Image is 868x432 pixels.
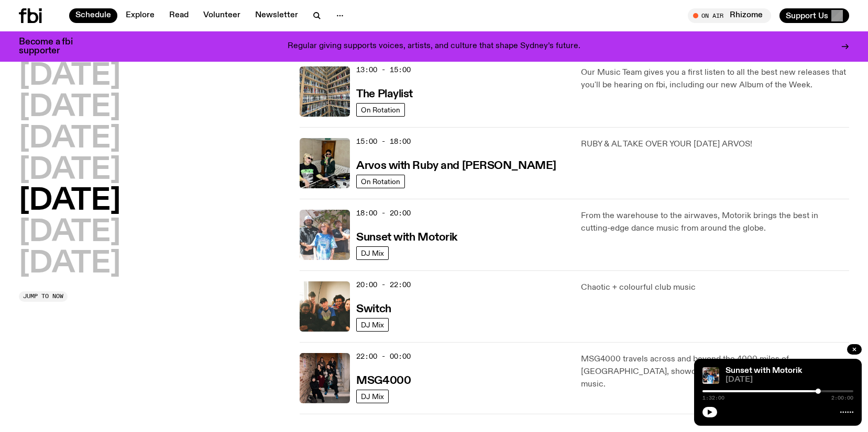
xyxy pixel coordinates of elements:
[356,175,405,188] a: On Rotation
[69,8,117,23] a: Schedule
[356,137,411,146] span: 15:00 - 18:00
[786,11,828,20] span: Support Us
[581,353,849,391] p: MSG4000 travels across and beyond the 4000 miles of [GEOGRAPHIC_DATA], showcasing and blending ex...
[581,66,849,92] p: Our Music Team gives you a first listen to all the best new releases that you'll be hearing on fb...
[356,89,413,100] h3: The Playlist
[356,351,411,361] span: 22:00 - 00:00
[19,218,120,247] button: [DATE]
[702,395,724,401] span: 1:32:00
[581,281,849,294] p: Chaotic + colourful club music
[356,208,411,218] span: 18:00 - 20:00
[300,138,350,188] img: Ruby wears a Collarbones t shirt and pretends to play the DJ decks, Al sings into a pringles can....
[361,321,384,328] span: DJ Mix
[361,177,400,185] span: On Rotation
[249,8,304,23] a: Newsletter
[300,66,350,117] img: A corner shot of the fbi music library
[581,138,849,151] p: RUBY & AL TAKE OVER YOUR [DATE] ARVOS!
[197,8,247,23] a: Volunteer
[19,291,68,302] button: Jump to now
[300,281,350,332] img: A warm film photo of the switch team sitting close together. from left to right: Cedar, Lau, Sand...
[119,8,161,23] a: Explore
[356,230,457,243] a: Sunset with Motorik
[356,161,556,172] h3: Arvos with Ruby and [PERSON_NAME]
[356,158,556,172] a: Arvos with Ruby and [PERSON_NAME]
[356,103,405,117] a: On Rotation
[356,65,411,75] span: 13:00 - 15:00
[23,293,63,299] span: Jump to now
[356,318,389,332] a: DJ Mix
[361,249,384,257] span: DJ Mix
[779,8,849,23] button: Support Us
[726,376,853,384] span: [DATE]
[726,367,802,375] a: Sunset with Motorik
[581,210,849,235] p: From the warehouse to the airwaves, Motorik brings the best in cutting-edge dance music from arou...
[356,246,389,260] a: DJ Mix
[356,376,411,386] h3: MSG4000
[356,302,391,315] a: Switch
[831,395,853,401] span: 2:00:00
[702,367,719,384] img: Andrew, Reenie, and Pat stand in a row, smiling at the camera, in dappled light with a vine leafe...
[356,87,413,100] a: The Playlist
[361,106,400,113] span: On Rotation
[356,390,389,403] a: DJ Mix
[288,42,580,51] p: Regular giving supports voices, artists, and culture that shape Sydney’s future.
[361,392,384,400] span: DJ Mix
[356,232,457,243] h3: Sunset with Motorik
[163,8,195,23] a: Read
[19,62,120,91] button: [DATE]
[19,93,120,122] button: [DATE]
[356,373,411,386] a: MSG4000
[19,187,120,216] button: [DATE]
[19,124,120,154] button: [DATE]
[356,304,391,315] h3: Switch
[688,8,771,23] button: On AirRhizome
[300,210,350,260] img: Andrew, Reenie, and Pat stand in a row, smiling at the camera, in dappled light with a vine leafe...
[19,38,86,55] h3: Become a fbi supporter
[356,280,411,290] span: 20:00 - 22:00
[19,156,120,185] button: [DATE]
[19,249,120,279] button: [DATE]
